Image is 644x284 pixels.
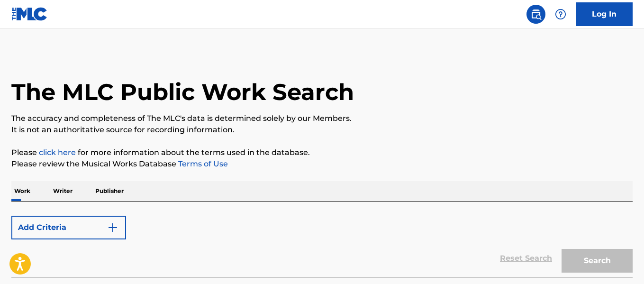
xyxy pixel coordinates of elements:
p: Work [11,181,33,201]
p: It is not an authoritative source for recording information. [11,124,633,136]
img: help [555,9,566,20]
button: Add Criteria [11,216,126,239]
p: Please review the Musical Works Database [11,158,633,170]
img: 9d2ae6d4665cec9f34b9.svg [107,222,118,233]
a: Log In [576,2,633,26]
p: Publisher [92,181,127,201]
a: Public Search [526,5,545,24]
img: search [530,9,542,20]
h1: The MLC Public Work Search [11,78,354,106]
p: Please for more information about the terms used in the database. [11,147,633,158]
img: MLC Logo [11,7,48,21]
a: Terms of Use [176,159,228,168]
div: Help [551,5,570,24]
p: Writer [50,181,75,201]
a: click here [39,148,76,157]
p: The accuracy and completeness of The MLC's data is determined solely by our Members. [11,113,633,124]
form: Search Form [11,211,633,277]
